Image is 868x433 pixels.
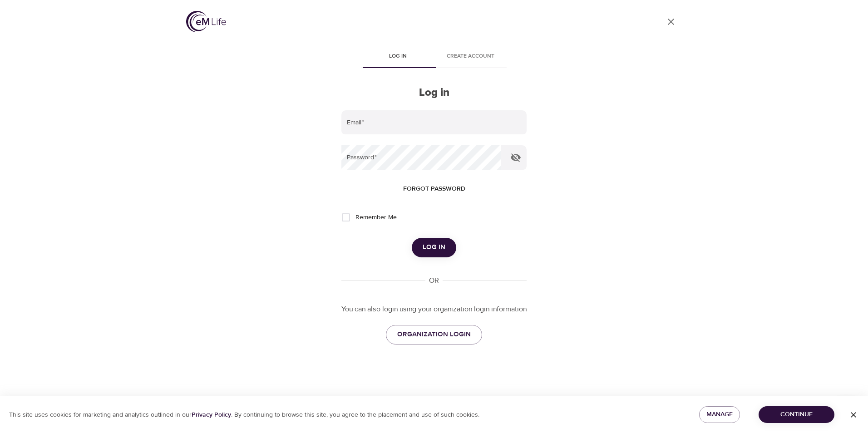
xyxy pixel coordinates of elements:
span: Forgot password [403,183,465,195]
span: ORGANIZATION LOGIN [397,329,471,340]
p: You can also login using your organization login information [341,304,527,315]
span: Log in [423,241,445,253]
button: Continue [759,406,834,423]
button: Forgot password [399,181,469,197]
button: Manage [699,406,740,423]
a: close [660,11,682,33]
div: OR [425,276,443,286]
span: Continue [766,409,827,420]
span: Create account [439,52,501,61]
h2: Log in [341,86,527,99]
span: Remember Me [355,213,397,222]
a: ORGANIZATION LOGIN [386,325,482,344]
span: Log in [367,52,429,61]
span: Manage [706,409,733,420]
img: logo [186,11,226,32]
div: disabled tabs example [341,46,527,68]
a: Privacy Policy [192,411,231,419]
button: Log in [412,238,456,257]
